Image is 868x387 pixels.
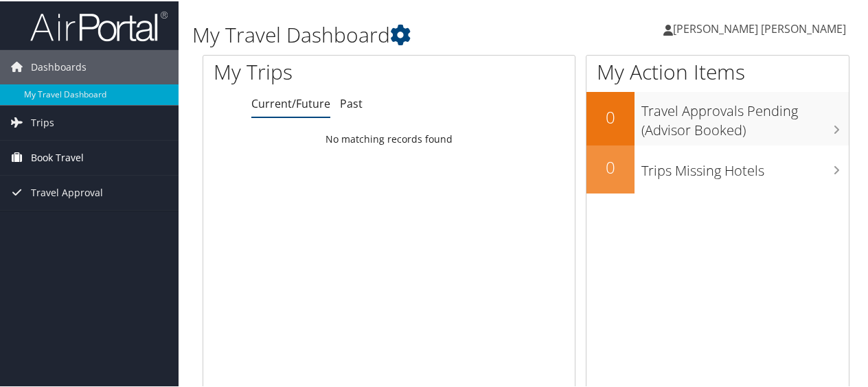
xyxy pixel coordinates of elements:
[641,153,849,179] h3: Trips Missing Hotels
[251,95,330,110] a: Current/Future
[31,174,103,209] span: Travel Approval
[586,91,849,143] a: 0Travel Approvals Pending (Advisor Booked)
[31,104,54,139] span: Trips
[673,20,846,35] span: [PERSON_NAME] [PERSON_NAME]
[203,126,575,150] td: No matching records found
[31,139,84,174] span: Book Travel
[586,104,635,128] h2: 0
[586,144,849,192] a: 0Trips Missing Hotels
[192,19,637,48] h1: My Travel Dashboard
[586,56,849,85] h1: My Action Items
[663,7,860,48] a: [PERSON_NAME] [PERSON_NAME]
[214,56,410,85] h1: My Trips
[340,95,363,110] a: Past
[641,93,849,139] h3: Travel Approvals Pending (Advisor Booked)
[586,154,635,178] h2: 0
[30,9,168,41] img: airportal-logo.png
[31,49,87,83] span: Dashboards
